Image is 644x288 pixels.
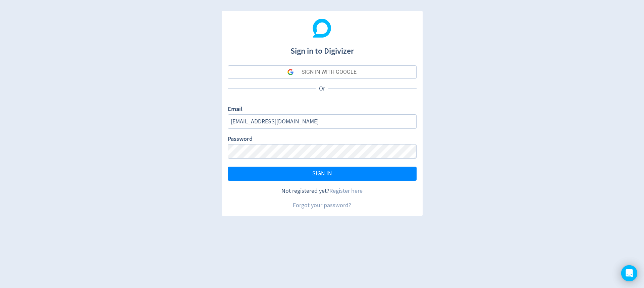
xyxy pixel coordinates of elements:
p: Or [316,84,328,93]
div: Open Intercom Messenger [621,265,637,281]
img: Digivizer Logo [313,19,331,38]
h1: Sign in to Digivizer [228,40,417,57]
div: Not registered yet? [228,187,417,195]
div: SIGN IN WITH GOOGLE [302,65,357,79]
button: SIGN IN WITH GOOGLE [228,65,417,79]
a: Forgot your password? [293,201,351,209]
label: Email [228,105,243,114]
a: Register here [329,187,363,195]
button: SIGN IN [228,167,417,181]
span: SIGN IN [312,171,332,177]
label: Password [228,135,253,144]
